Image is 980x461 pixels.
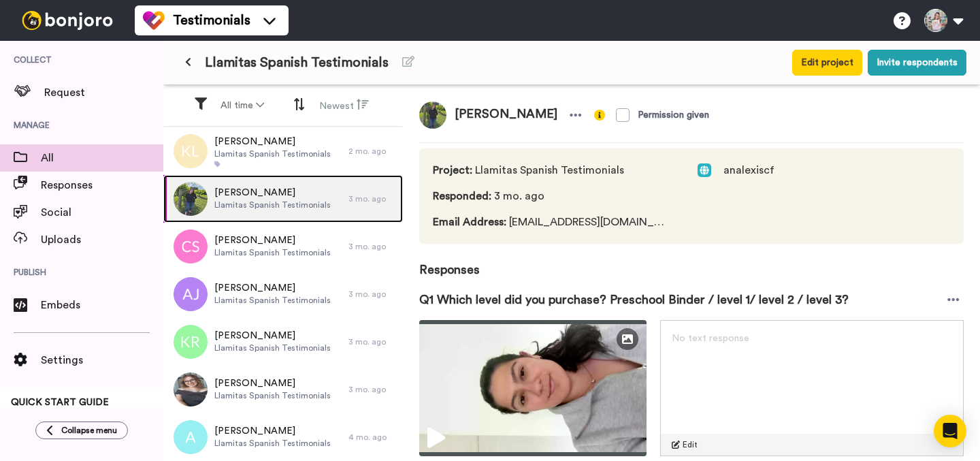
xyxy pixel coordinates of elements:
[214,135,331,148] span: [PERSON_NAME]
[163,413,403,461] a: [PERSON_NAME]Llamitas Spanish Testimonials4 mo. ago
[173,11,250,30] span: Testimonials
[41,352,163,368] span: Settings
[174,420,208,454] img: a.png
[214,295,331,306] span: Llamitas Spanish Testimonials
[419,244,964,279] span: Responses
[419,290,849,309] span: Q1 Which level did you purchase? Preschool Binder / level 1/ level 2 / level 3?
[792,50,862,76] button: Edit project
[311,93,377,118] button: Newest
[174,277,208,311] img: aj.png
[433,214,670,230] span: [EMAIL_ADDRESS][DOMAIN_NAME]
[163,318,403,366] a: [PERSON_NAME]Llamitas Spanish Testimonials3 mo. ago
[446,101,566,129] span: [PERSON_NAME]
[214,148,331,159] span: Llamitas Spanish Testimonials
[348,336,396,347] div: 3 mo. ago
[41,177,163,193] span: Responses
[214,200,331,210] span: Llamitas Spanish Testimonials
[433,188,670,204] span: 3 mo. ago
[672,334,749,343] span: No text response
[35,422,128,439] button: Collapse menu
[212,93,272,118] button: All time
[214,329,331,343] span: [PERSON_NAME]
[638,108,709,122] div: Permission given
[11,398,109,407] span: QUICK START GUIDE
[214,343,331,353] span: Llamitas Spanish Testimonials
[214,390,331,401] span: Llamitas Spanish Testimonials
[214,424,331,438] span: [PERSON_NAME]
[174,182,208,216] img: 0fda1f45-700d-4085-b72e-2c44ced00f11.jpeg
[348,241,396,252] div: 3 mo. ago
[163,175,403,223] a: [PERSON_NAME]Llamitas Spanish Testimonials3 mo. ago
[174,325,208,359] img: kr.png
[419,101,446,129] img: 0fda1f45-700d-4085-b72e-2c44ced00f11.jpeg
[348,384,396,395] div: 3 mo. ago
[214,281,331,295] span: [PERSON_NAME]
[163,127,403,175] a: [PERSON_NAME]Llamitas Spanish Testimonials2 mo. ago
[61,425,117,436] span: Collapse menu
[723,162,774,178] span: analexiscf
[934,415,966,447] div: Open Intercom Messenger
[214,438,331,449] span: Llamitas Spanish Testimonials
[16,11,118,30] img: bj-logo-header-white.svg
[214,234,331,247] span: [PERSON_NAME]
[41,232,163,248] span: Uploads
[348,289,396,300] div: 3 mo. ago
[174,372,208,407] img: 684dfc6c-1bde-4663-9191-bdee83803f37.jpeg
[214,186,331,200] span: [PERSON_NAME]
[698,163,711,177] img: web.svg
[683,439,698,450] span: Edit
[41,150,163,166] span: All
[205,53,389,72] span: Llamitas Spanish Testimonials
[44,84,163,101] span: Request
[433,165,472,176] span: Project :
[143,10,165,31] img: tm-color.svg
[214,247,331,258] span: Llamitas Spanish Testimonials
[433,191,491,202] span: Responded :
[163,366,403,413] a: [PERSON_NAME]Llamitas Spanish Testimonials3 mo. ago
[214,377,331,390] span: [PERSON_NAME]
[594,110,605,121] img: info-yellow.svg
[433,217,506,227] span: Email Address :
[433,162,670,178] span: Llamitas Spanish Testimonials
[868,50,966,76] button: Invite respondents
[41,204,163,221] span: Social
[419,320,647,456] img: ba76c98e-67f4-4940-8ffa-9184e8f247a8-thumbnail_full-1751045706.jpg
[41,297,163,313] span: Embeds
[174,229,208,264] img: cs.png
[174,134,208,168] img: kl.png
[163,223,403,270] a: [PERSON_NAME]Llamitas Spanish Testimonials3 mo. ago
[163,270,403,318] a: [PERSON_NAME]Llamitas Spanish Testimonials3 mo. ago
[348,146,396,157] div: 2 mo. ago
[348,432,396,443] div: 4 mo. ago
[348,193,396,204] div: 3 mo. ago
